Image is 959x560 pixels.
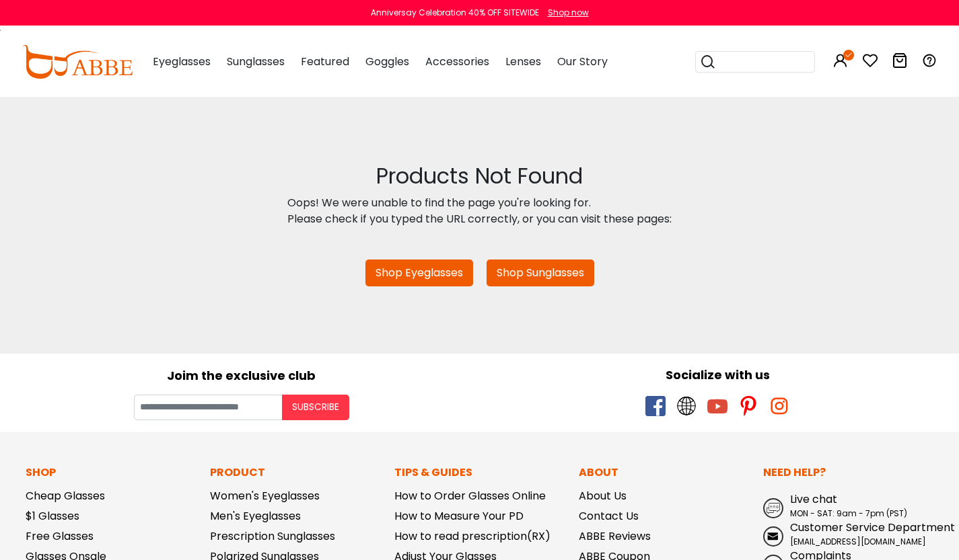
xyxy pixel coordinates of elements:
a: How to read prescription(RX) [394,528,550,544]
a: Shop Eyeglasses [365,259,473,286]
a: Men's Eyeglasses [210,508,301,524]
span: instagram [769,396,789,416]
div: Socialize with us [487,366,950,384]
span: Featured [301,54,349,69]
img: abbeglasses.com [22,45,133,79]
a: Shop Sunglasses [487,259,594,286]
div: Anniversay Celebration 40% OFF SITEWIDE [371,7,539,19]
span: Eyeglasses [153,54,211,69]
span: Sunglasses [227,54,285,69]
a: Live chat MON - SAT: 9am - 7pm (PST) [763,491,934,520]
a: Contact Us [579,508,639,524]
a: ABBE Reviews [579,528,651,544]
p: About [579,465,750,481]
p: Need Help? [763,465,934,481]
span: Live chat [790,491,837,507]
input: Your email [134,395,282,420]
h2: Products Not Found [287,163,672,189]
a: How to Order Glasses Online [394,488,546,504]
a: Cheap Glasses [26,488,105,504]
a: Customer Service Department [EMAIL_ADDRESS][DOMAIN_NAME] [763,520,934,548]
span: youtube [707,396,727,416]
span: [EMAIL_ADDRESS][DOMAIN_NAME] [790,536,926,547]
span: facebook [645,396,666,416]
button: Subscribe [282,395,349,420]
span: Goggles [365,54,409,69]
span: Customer Service Department [790,520,955,535]
span: Lenses [505,54,541,69]
a: Prescription Sunglasses [210,528,335,544]
span: Our Story [557,54,608,69]
div: Please check if you typed the URL correctly, or you can visit these pages: [287,211,672,227]
span: Accessories [425,54,489,69]
span: twitter [676,396,697,416]
span: pinterest [738,396,758,416]
div: Oops! We were unable to find the page you're looking for. [287,195,672,211]
div: Joim the exclusive club [10,364,473,385]
a: Shop now [541,7,589,18]
div: Shop now [548,7,589,19]
p: Shop [26,465,197,481]
a: How to Measure Your PD [394,508,524,524]
a: $1 Glasses [26,508,79,524]
p: Tips & Guides [394,465,565,481]
span: MON - SAT: 9am - 7pm (PST) [790,508,907,519]
a: About Us [579,488,627,504]
a: Free Glasses [26,528,94,544]
a: Women's Eyeglasses [210,488,320,504]
p: Product [210,465,381,481]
